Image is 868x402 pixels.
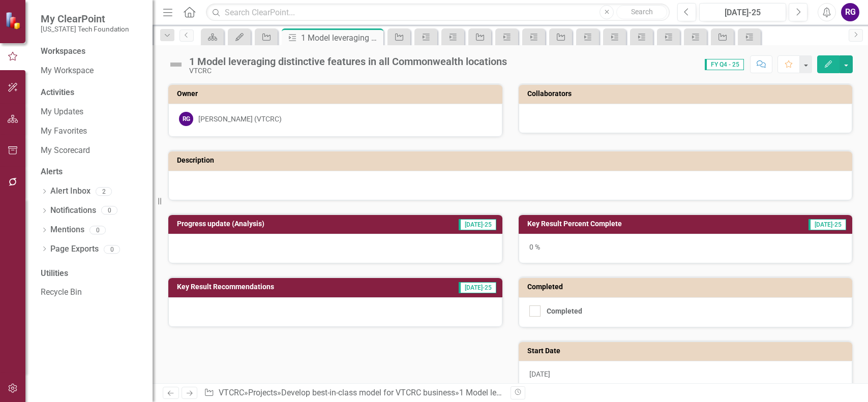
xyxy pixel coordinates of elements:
span: [DATE]-25 [809,219,846,230]
a: Recycle Bin [41,287,142,298]
div: [PERSON_NAME] (VTCRC) [198,114,282,124]
img: Not Defined [168,56,184,73]
div: 1 Model leveraging distinctive features in all Commonwealth locations [189,56,507,67]
div: 1 Model leveraging distinctive features in all Commonwealth locations [301,32,381,44]
div: VTCRC [189,67,507,75]
span: Search [631,8,653,16]
div: Workspaces [41,46,85,57]
span: [DATE] [529,370,550,378]
span: FY Q4 - 25 [705,59,744,70]
div: » » » [204,387,502,399]
a: My Scorecard [41,145,142,157]
a: Mentions [50,224,84,236]
h3: Key Result Recommendations [177,283,406,291]
div: 2 [96,187,112,196]
a: My Favorites [41,126,142,137]
div: 1 Model leveraging distinctive features in all Commonwealth locations [459,388,711,397]
button: Search [616,5,667,19]
span: My ClearPoint [41,13,129,25]
a: Page Exports [50,243,99,255]
h3: Key Result Percent Complete [527,220,755,228]
div: Activities [41,87,142,99]
div: Alerts [41,166,142,178]
div: RG [179,112,193,126]
div: 0 [104,245,120,254]
div: 0 [89,226,106,234]
span: [DATE]-25 [459,282,496,293]
a: Projects [248,388,277,397]
img: ClearPoint Strategy [5,12,23,29]
button: RG [841,3,859,21]
h3: Description [177,157,847,164]
button: [DATE]-25 [699,3,786,21]
div: 0 [101,206,117,215]
a: VTCRC [219,388,244,397]
h3: Start Date [527,347,848,355]
a: My Workspace [41,65,142,77]
h3: Progress update (Analysis) [177,220,399,228]
a: Alert Inbox [50,185,91,197]
div: 0 % [519,234,853,263]
small: [US_STATE] Tech Foundation [41,25,129,33]
h3: Completed [527,283,848,291]
a: Notifications [50,205,96,217]
h3: Owner [177,90,497,98]
input: Search ClearPoint... [206,4,670,21]
div: [DATE]-25 [703,7,783,19]
span: [DATE]-25 [459,219,496,230]
h3: Collaborators [527,90,848,98]
a: My Updates [41,106,142,118]
div: Utilities [41,268,142,280]
a: Develop best-in-class model for VTCRC business [281,388,455,397]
